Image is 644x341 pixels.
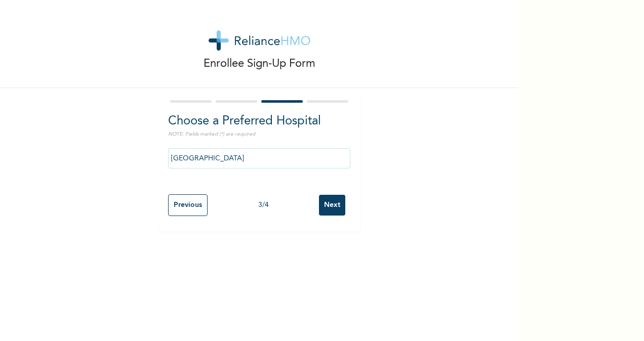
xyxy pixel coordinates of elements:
p: Enrollee Sign-Up Form [204,56,315,72]
input: Next [319,195,345,216]
input: Previous [168,194,208,216]
img: logo [209,30,310,51]
div: 3 / 4 [208,200,319,210]
p: NOTE: Fields marked (*) are required [168,131,350,138]
input: Search by name, address or governorate [168,148,350,168]
h2: Choose a Preferred Hospital [168,112,350,131]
